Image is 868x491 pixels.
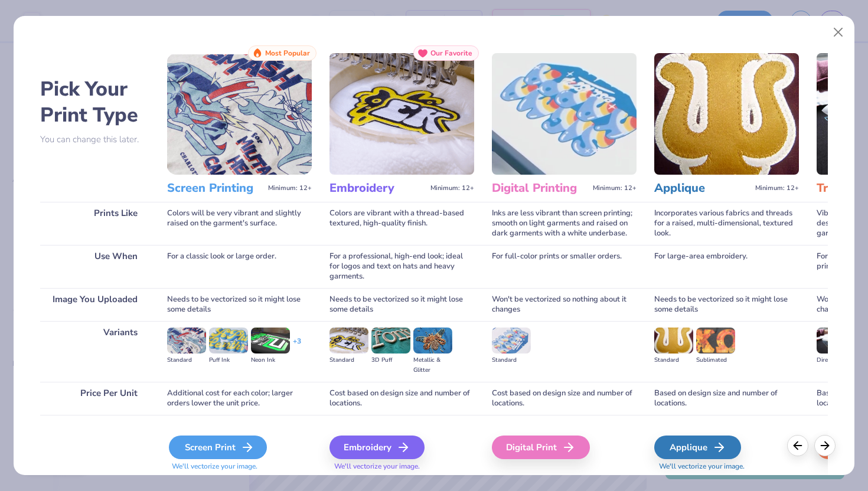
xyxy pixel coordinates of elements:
img: Applique [654,53,799,175]
div: Colors are vibrant with a thread-based textured, high-quality finish. [329,202,474,245]
div: Needs to be vectorized so it might lose some details [654,288,799,321]
div: Use When [40,245,149,288]
div: Needs to be vectorized so it might lose some details [329,288,474,321]
span: Minimum: 12+ [593,184,637,192]
div: Screen Print [169,436,267,459]
h2: Pick Your Print Type [40,76,149,128]
span: We'll vectorize your image. [329,461,474,472]
div: Sublimated [696,355,735,365]
img: Screen Printing [167,53,312,175]
div: Cost based on design size and number of locations. [329,382,474,415]
div: Metallic & Glitter [413,355,452,375]
img: Standard [654,328,693,353]
div: Direct-to-film [817,355,856,365]
span: Minimum: 12+ [268,184,312,192]
h3: Applique [654,181,750,196]
img: Metallic & Glitter [413,328,452,353]
div: Inks are less vibrant than screen printing; smooth on light garments and raised on dark garments ... [492,202,637,245]
img: Sublimated [696,328,735,353]
img: Standard [492,328,531,353]
div: Puff Ink [209,355,248,365]
div: Price Per Unit [40,382,149,415]
div: Image You Uploaded [40,288,149,321]
div: Cost based on design size and number of locations. [492,382,637,415]
span: Minimum: 12+ [755,184,799,192]
div: Applique [654,436,741,459]
span: We'll vectorize your image. [167,461,312,472]
div: Neon Ink [251,355,290,365]
div: Standard [329,355,368,365]
div: Standard [654,355,693,365]
div: Needs to be vectorized so it might lose some details [167,288,312,321]
div: Embroidery [329,436,425,459]
div: + 3 [293,336,301,356]
div: Won't be vectorized so nothing about it changes [492,288,637,321]
div: For large-area embroidery. [654,245,799,288]
img: 3D Puff [371,328,410,353]
span: Minimum: 12+ [430,184,474,192]
h3: Digital Printing [492,181,588,196]
div: Colors will be very vibrant and slightly raised on the garment's surface. [167,202,312,245]
button: Close [827,21,850,44]
div: Incorporates various fabrics and threads for a raised, multi-dimensional, textured look. [654,202,799,245]
div: Digital Print [492,436,590,459]
img: Digital Printing [492,53,637,175]
img: Neon Ink [251,328,290,353]
h3: Screen Printing [167,181,263,196]
h3: Embroidery [329,181,426,196]
div: Prints Like [40,202,149,245]
div: Variants [40,321,149,382]
div: Based on design size and number of locations. [654,382,799,415]
div: For a classic look or large order. [167,245,312,288]
img: Puff Ink [209,328,248,353]
img: Standard [329,328,368,353]
span: Most Popular [265,49,310,57]
img: Embroidery [329,53,474,175]
img: Direct-to-film [817,328,856,353]
div: For a professional, high-end look; ideal for logos and text on hats and heavy garments. [329,245,474,288]
div: Standard [492,355,531,365]
div: Additional cost for each color; larger orders lower the unit price. [167,382,312,415]
div: 3D Puff [371,355,410,365]
span: We'll vectorize your image. [654,461,799,472]
div: For full-color prints or smaller orders. [492,245,637,288]
p: You can change this later. [40,135,149,145]
img: Standard [167,328,206,353]
div: Standard [167,355,206,365]
span: Our Favorite [430,49,472,57]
